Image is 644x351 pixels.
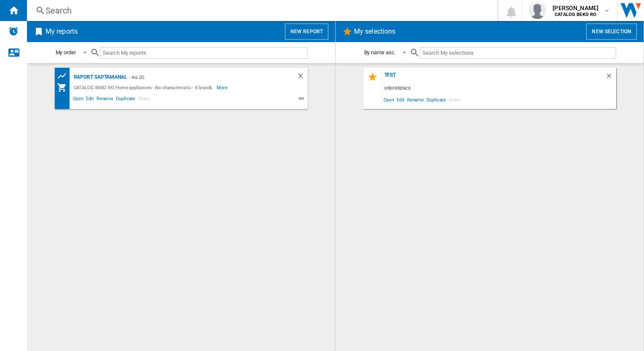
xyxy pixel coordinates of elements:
span: Share [137,95,151,105]
img: alerts-logo.svg [8,26,19,36]
span: Duplicate [115,95,137,105]
span: Rename [95,95,115,105]
b: CATALOG BEKO RO [555,12,596,17]
span: Rename [406,94,425,105]
div: My Assortment [57,82,72,93]
span: Share [447,94,462,105]
div: Product prices grid [57,71,72,81]
div: CATALOG BEKO RO:Home appliances - No characteristic - 4 brands [72,82,217,93]
span: Edit [395,94,406,105]
span: Edit [85,95,95,105]
span: Open [72,95,85,105]
img: profile.jpg [529,2,546,19]
div: Search [46,5,475,16]
h2: My reports [44,24,79,40]
button: New selection [586,24,637,40]
span: Open [382,94,396,105]
h2: My selections [352,24,397,40]
div: - ALL (2) [127,72,280,82]
input: Search My reports [100,47,308,58]
div: My order [56,49,76,56]
div: 0 reference [382,83,616,94]
div: Delete [297,72,308,82]
span: More [217,82,229,93]
div: Test [382,72,605,83]
span: Duplicate [425,94,447,105]
div: raport saptamanal [72,72,127,82]
div: By name asc. [364,49,396,56]
span: [PERSON_NAME] [553,4,598,12]
div: Delete [605,72,616,83]
input: Search My selections [420,47,616,58]
button: New report [285,24,328,40]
